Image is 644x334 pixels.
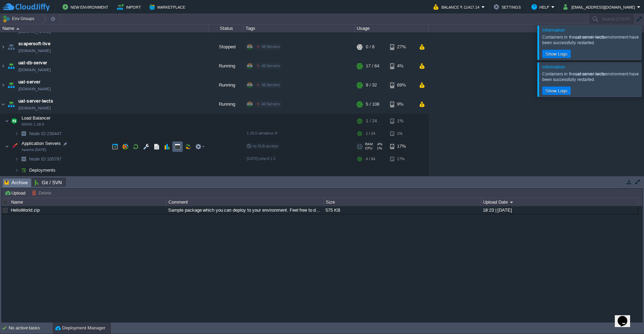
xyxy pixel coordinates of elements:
a: uat-server [18,79,40,85]
div: Name [1,24,208,32]
div: Containers in the environment have been successfully restarted. [542,34,639,46]
img: AMDAwAAAACH5BAEAAAAALAAAAAABAAEAAAICRAEAOw== [15,154,19,164]
span: All Servers [262,44,280,49]
span: NGINX 1.28.0 [22,122,44,127]
div: 4% [390,57,413,75]
button: Help [531,3,551,11]
span: Git / SVN [35,178,62,187]
span: [DATE]-php-8.1.5 [247,156,275,161]
button: Balance ₹-11417.14 [434,3,481,11]
button: Deployment Manager [55,325,105,332]
img: AMDAwAAAACH5BAEAAAAALAAAAAABAAEAAAICRAEAOw== [0,95,6,114]
div: 1 / 24 [366,114,377,128]
div: Upload Date [481,198,638,206]
img: AMDAwAAAACH5BAEAAAAALAAAAAABAAEAAAICRAEAOw== [5,114,9,128]
button: Upload [5,190,27,196]
a: Node ID:230447 [28,131,63,137]
a: uat-server-iwcts [18,98,53,105]
img: AMDAwAAAACH5BAEAAAAALAAAAAABAAEAAAICRAEAOw== [6,57,16,75]
button: Delete [32,190,53,196]
div: Running [209,57,243,75]
div: 9 / 32 [366,76,377,95]
span: RAM [365,142,373,146]
div: 1% [390,114,413,128]
button: [EMAIL_ADDRESS][DOMAIN_NAME] [563,3,637,11]
img: AMDAwAAAACH5BAEAAAAALAAAAAABAAEAAAICRAEAOw== [9,114,19,128]
div: 17% [390,139,413,153]
a: uat-db-server [18,59,47,66]
div: 1% [390,128,413,139]
span: Apache [DATE] [22,148,46,152]
img: AMDAwAAAACH5BAEAAAAALAAAAAABAAEAAAICRAEAOw== [6,95,16,114]
span: Node ID: [29,131,47,136]
img: AMDAwAAAACH5BAEAAAAALAAAAAABAAEAAAICRAEAOw== [0,76,6,95]
img: AMDAwAAAACH5BAEAAAAALAAAAAABAAEAAAICRAEAOw== [19,154,28,164]
div: Status [209,24,243,32]
span: Archive [5,178,28,187]
div: 9% [390,95,413,114]
img: AMDAwAAAACH5BAEAAAAALAAAAAABAAEAAAICRAEAOw== [5,139,9,153]
img: AMDAwAAAACH5BAEAAAAALAAAAAABAAEAAAICRAEAOw== [0,38,6,56]
span: CPU [365,146,372,150]
button: New Environment [63,3,110,11]
a: Application ServersApache [DATE] [21,141,62,146]
b: uat-server-iwcts [575,72,605,76]
a: scapersoft-live [18,40,50,47]
div: 17 / 64 [366,57,379,75]
img: AMDAwAAAACH5BAEAAAAALAAAAAABAAEAAAICRAEAOw== [6,76,16,95]
span: 1% [375,146,382,150]
div: Containers in the environment have been successfully restarted. [542,71,639,82]
button: Show Logs [543,88,570,94]
span: 4% [375,142,382,146]
div: 1 / 24 [366,128,375,139]
div: 575 KB [324,206,480,214]
span: All Servers [262,64,280,68]
a: [DOMAIN_NAME] [18,105,51,112]
a: HelloWorld.zip [11,207,40,213]
div: No active tasks [9,323,52,334]
div: Tags [244,24,354,32]
button: Marketplace [149,3,187,11]
div: 27% [390,38,413,56]
div: 17% [390,154,413,164]
img: AMDAwAAAACH5BAEAAAAALAAAAAABAAEAAAICRAEAOw== [6,38,16,56]
div: Stopped [209,38,243,56]
span: Information [542,27,565,33]
span: Node ID: [29,156,47,162]
div: 69% [390,76,413,95]
img: AMDAwAAAACH5BAEAAAAALAAAAAABAAEAAAICRAEAOw== [16,28,19,30]
div: Running [209,95,243,114]
button: Env Groups [2,14,37,24]
iframe: chat widget [615,306,637,327]
div: Name [9,198,166,206]
span: All Servers [262,83,280,87]
div: Sample package which you can deploy to your environment. Feel free to delete and upload a package... [166,206,323,214]
button: Settings [494,3,523,11]
span: Application Servers [21,140,62,146]
span: 1.28.0-almalinux-9 [247,131,277,135]
span: 230447 [28,131,63,137]
span: no SLB access [247,144,278,148]
img: AMDAwAAAACH5BAEAAAAALAAAAAABAAEAAAICRAEAOw== [19,128,28,139]
b: uat-server-iwcts [575,35,605,40]
button: Show Logs [543,51,570,57]
span: [DOMAIN_NAME] [18,66,51,73]
img: AMDAwAAAACH5BAEAAAAALAAAAAABAAEAAAICRAEAOw== [15,165,19,176]
span: Deployments [28,167,57,173]
div: 5 / 108 [366,95,379,114]
div: Usage [355,24,428,32]
span: Information [542,64,565,70]
div: 0 / 8 [366,38,374,56]
button: Import [117,3,143,11]
span: Load Balancer [21,115,51,121]
div: 18:23 | [DATE] [481,206,638,214]
span: All Servers [262,102,280,106]
img: CloudJiffy [2,3,50,11]
a: [DOMAIN_NAME] [18,85,51,92]
div: Comment [167,198,323,206]
img: AMDAwAAAACH5BAEAAAAALAAAAAABAAEAAAICRAEAOw== [19,165,28,176]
